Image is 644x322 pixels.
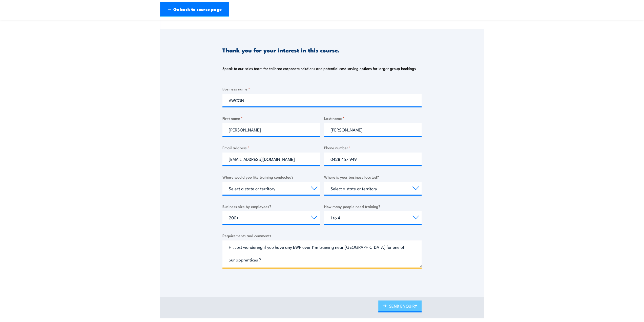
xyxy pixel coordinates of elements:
[324,174,422,180] label: Where is your business located?
[222,174,320,180] label: Where would you like training conducted?
[222,47,340,53] h3: Thank you for your interest in this course.
[324,203,422,209] label: How many people need training?
[222,115,320,121] label: First name
[378,300,422,312] a: SEND ENQUIRY
[222,233,422,238] label: Requirements and comments
[222,203,320,209] label: Business size by employees?
[222,86,422,92] label: Business name
[160,2,229,17] a: ← Go back to course page
[324,145,422,150] label: Phone number
[222,145,320,150] label: Email address
[324,115,422,121] label: Last name
[222,66,416,71] p: Speak to our sales team for tailored corporate solutions and potential cost-saving options for la...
